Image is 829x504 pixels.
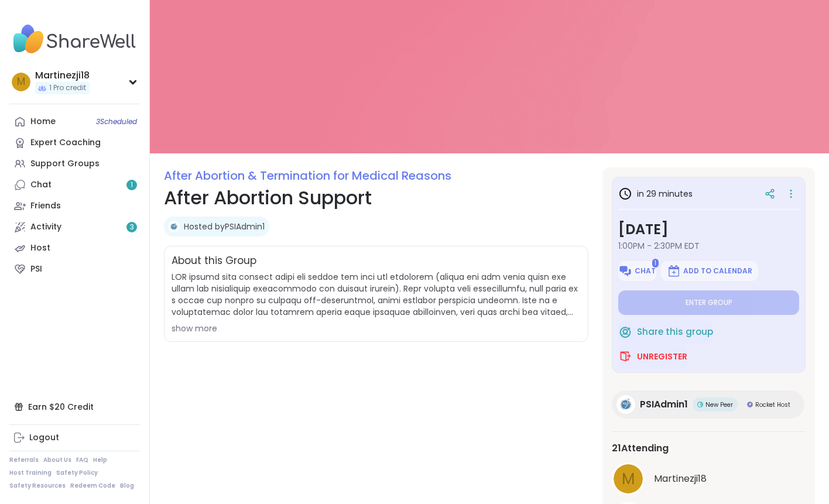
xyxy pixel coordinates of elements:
span: 1 Pro credit [49,83,86,93]
span: Add to Calendar [683,266,752,276]
a: PSIAdmin1PSIAdmin1New PeerNew PeerRocket HostRocket Host [612,390,804,419]
a: Redeem Code [70,482,115,490]
h3: [DATE] [618,219,799,240]
span: New Peer [705,400,733,409]
span: Unregister [637,351,687,362]
img: ShareWell Logomark [618,264,632,278]
button: Share this group [618,320,713,344]
img: ShareWell Nav Logo [9,19,140,60]
div: Host [30,242,50,254]
span: Rocket Host [755,400,790,409]
div: Activity [30,221,61,233]
a: Home3Scheduled [9,111,140,132]
img: ShareWell Logomark [618,325,632,339]
a: Host Training [9,469,52,477]
span: 21 Attending [612,441,669,455]
a: About Us [43,456,71,464]
div: Expert Coaching [30,137,101,149]
span: 3 [130,222,134,232]
a: Help [93,456,107,464]
button: Unregister [618,344,687,369]
div: show more [172,323,581,334]
span: M [17,74,25,90]
a: Chat1 [9,174,140,196]
img: PSIAdmin1 [168,221,180,232]
a: Referrals [9,456,39,464]
a: Logout [9,427,140,448]
h1: After Abortion Support [164,184,588,212]
a: Activity3 [9,217,140,238]
span: 1 [652,259,659,268]
img: PSIAdmin1 [616,395,635,414]
a: Blog [120,482,134,490]
a: After Abortion & Termination for Medical Reasons [164,167,451,184]
button: Chat [618,261,656,281]
button: Add to Calendar [661,261,758,281]
a: MMartinezji18 [612,462,806,495]
button: Enter group [618,290,799,315]
a: Support Groups [9,153,140,174]
span: 1 [131,180,133,190]
a: Expert Coaching [9,132,140,153]
a: Hosted byPSIAdmin1 [184,221,265,232]
div: Earn $20 Credit [9,396,140,417]
a: PSI [9,259,140,280]
div: Friends [30,200,61,212]
h2: About this Group [172,253,256,269]
div: PSI [30,263,42,275]
span: Chat [635,266,656,276]
img: ShareWell Logomark [667,264,681,278]
span: Enter group [686,298,732,307]
div: Home [30,116,56,128]
img: ShareWell Logomark [618,349,632,364]
img: Rocket Host [747,402,753,407]
span: PSIAdmin1 [640,397,688,412]
span: 3 Scheduled [96,117,137,126]
a: Safety Policy [56,469,98,477]
span: 1:00PM - 2:30PM EDT [618,240,799,252]
img: New Peer [697,402,703,407]
a: Host [9,238,140,259]
a: Safety Resources [9,482,66,490]
h3: in 29 minutes [618,187,693,201]
div: Martinezji18 [35,69,90,82]
span: LOR ipsumd sita consect adipi eli seddoe tem inci utl etdolorem (aliqua eni adm venia quisn exe u... [172,271,581,318]
span: M [622,468,635,491]
div: Support Groups [30,158,100,170]
a: Friends [9,196,140,217]
div: Chat [30,179,52,191]
a: FAQ [76,456,88,464]
div: Logout [29,432,59,444]
span: Share this group [637,325,713,339]
span: Martinezji18 [654,472,707,486]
